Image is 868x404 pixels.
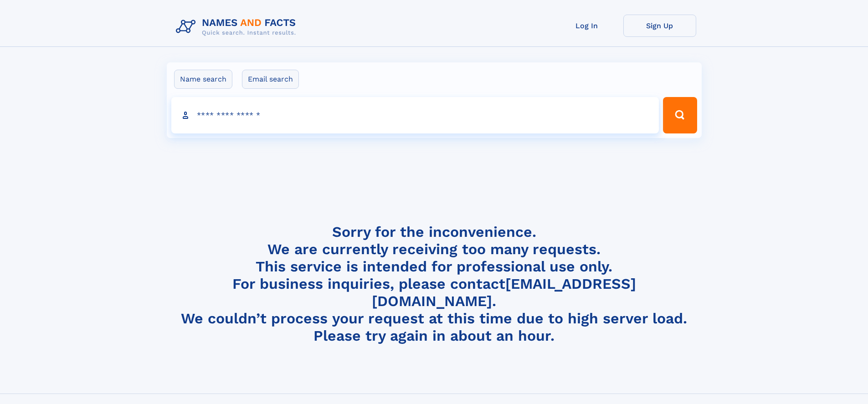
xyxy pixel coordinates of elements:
[242,70,299,89] label: Email search
[174,70,232,89] label: Name search
[663,97,697,133] button: Search Button
[172,223,696,345] h4: Sorry for the inconvenience. We are currently receiving too many requests. This service is intend...
[623,15,696,37] a: Sign Up
[171,97,659,133] input: search input
[550,15,623,37] a: Log In
[172,15,303,39] img: Logo Names and Facts
[372,275,636,310] a: [EMAIL_ADDRESS][DOMAIN_NAME]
